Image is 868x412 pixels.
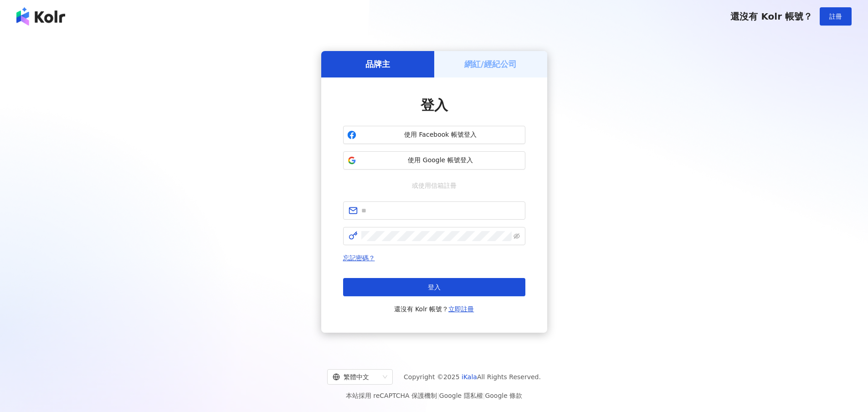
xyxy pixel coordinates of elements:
[333,370,379,384] div: 繁體中文
[514,233,520,239] span: eye-invisible
[365,58,390,70] h5: 品牌主
[360,156,521,165] span: 使用 Google 帳號登入
[406,180,463,191] span: 或使用信箱註冊
[462,373,477,381] a: iKala
[394,304,474,314] span: 還沒有 Kolr 帳號？
[437,392,439,399] span: |
[343,254,375,262] a: 忘記密碼？
[343,278,525,296] button: 登入
[404,371,541,382] span: Copyright © 2025 All Rights Reserved.
[16,7,65,26] img: logo
[343,151,525,170] button: 使用 Google 帳號登入
[483,392,485,399] span: |
[421,97,448,113] span: 登入
[343,126,525,144] button: 使用 Facebook 帳號登入
[829,13,842,20] span: 註冊
[428,283,441,291] span: 登入
[448,305,474,313] a: 立即註冊
[439,392,483,399] a: Google 隱私權
[730,11,812,22] span: 還沒有 Kolr 帳號？
[820,7,852,26] button: 註冊
[464,58,517,70] h5: 網紅/經紀公司
[485,392,522,399] a: Google 條款
[360,130,521,139] span: 使用 Facebook 帳號登入
[346,390,522,401] span: 本站採用 reCAPTCHA 保護機制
